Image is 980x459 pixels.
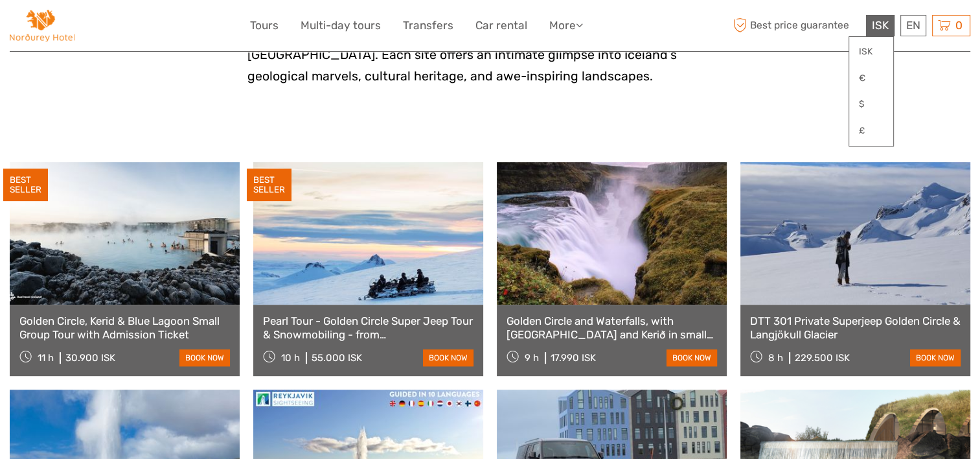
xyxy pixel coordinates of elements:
[795,352,850,364] div: 229.500 ISK
[551,352,596,364] div: 17.990 ISK
[953,19,964,32] span: 0
[10,10,74,41] img: Norðurey Hótel
[149,20,165,36] button: Open LiveChat chat widget
[281,352,300,364] span: 10 h
[849,93,893,116] a: $
[667,349,717,366] a: book now
[849,67,893,90] a: €
[525,352,539,364] span: 9 h
[549,16,583,35] a: More
[849,119,893,143] a: £
[250,16,279,35] a: Tours
[849,40,893,64] a: ISK
[263,314,473,341] a: Pearl Tour - Golden Circle Super Jeep Tour & Snowmobiling - from [GEOGRAPHIC_DATA]
[900,15,926,36] div: EN
[247,169,291,201] div: BEST SELLER
[403,16,453,35] a: Transfers
[910,349,961,366] a: book now
[65,352,115,364] div: 30.900 ISK
[750,314,961,341] a: DTT 301 Private Superjeep Golden Circle & Langjökull Glacier
[730,15,863,36] span: Best price guarantee
[3,169,48,201] div: BEST SELLER
[38,352,54,364] span: 11 h
[423,349,473,366] a: book now
[872,19,889,32] span: ISK
[507,314,717,341] a: Golden Circle and Waterfalls, with [GEOGRAPHIC_DATA] and Kerið in small group
[312,352,362,364] div: 55.000 ISK
[19,314,230,341] a: Golden Circle, Kerid & Blue Lagoon Small Group Tour with Admission Ticket
[301,16,381,35] a: Multi-day tours
[475,16,527,35] a: Car rental
[179,349,230,366] a: book now
[768,352,783,364] span: 8 h
[18,23,146,33] p: We're away right now. Please check back later!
